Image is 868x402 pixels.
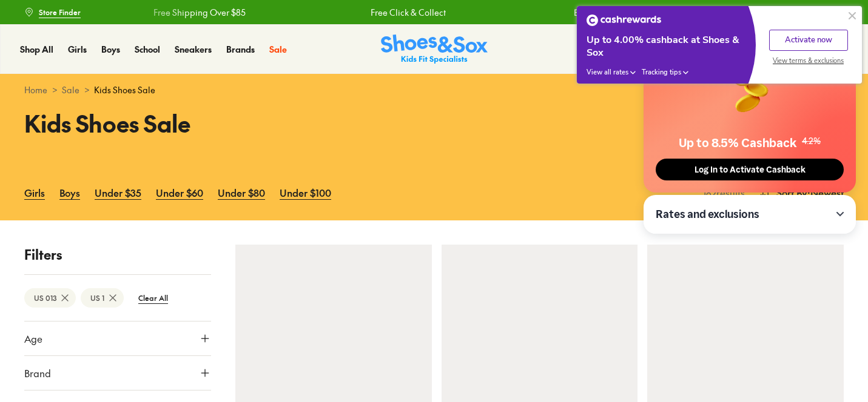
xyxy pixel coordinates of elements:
[773,56,844,65] span: View terms & exclusions
[24,331,42,346] span: Age
[101,43,120,56] a: Boys
[68,43,87,56] a: Girls
[62,84,79,96] a: Sale
[769,30,848,51] button: Activate now
[24,288,76,308] btn: US 013
[642,68,681,77] span: Tracking tips
[39,7,81,18] span: Store Finder
[381,35,488,64] a: Shoes & Sox
[740,1,844,23] a: Book a FREE Expert Fitting
[24,84,844,96] div: > >
[135,43,160,56] a: School
[153,6,246,19] a: Free Shipping Over $85
[280,179,331,206] a: Under $100
[129,287,178,309] btn: Clear All
[587,34,746,59] div: Up to 4.00% cashback at Shoes & Sox
[24,321,211,355] button: Age
[371,6,446,19] a: Free Click & Collect
[24,106,420,140] h1: Kids Shoes Sale
[24,356,211,390] button: Brand
[24,245,211,265] p: Filters
[587,15,661,26] img: Cashrewards white logo
[226,43,255,56] a: Brands
[24,84,47,96] a: Home
[24,1,81,23] a: Store Finder
[24,179,45,206] a: Girls
[269,43,287,56] a: Sale
[381,35,488,64] img: SNS_Logo_Responsive.svg
[175,43,212,56] a: Sneakers
[59,179,80,206] a: Boys
[94,84,155,96] span: Kids Shoes Sale
[156,179,203,206] a: Under $60
[587,68,628,77] span: View all rates
[574,6,659,19] a: Earn Fit Club Rewards
[95,179,141,206] a: Under $35
[20,43,53,56] a: Shop All
[218,179,265,206] a: Under $80
[24,366,51,380] span: Brand
[81,288,124,308] btn: US 1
